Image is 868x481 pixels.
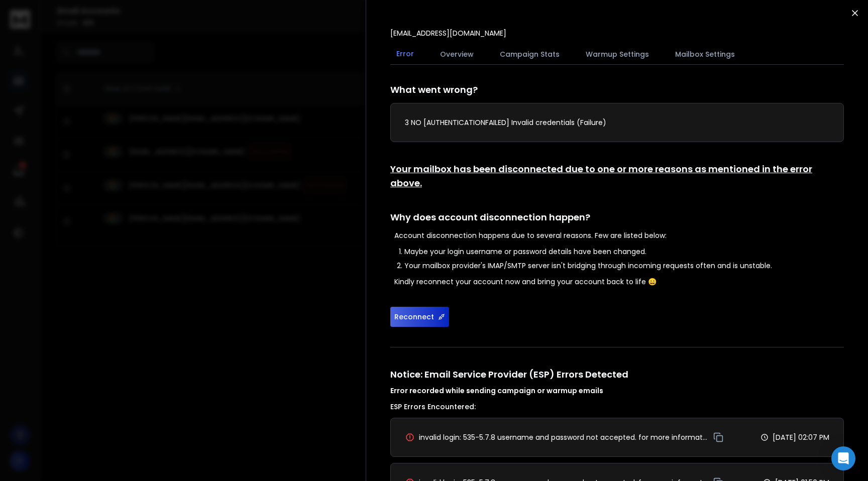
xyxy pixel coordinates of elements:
p: 3 NO [AUTHENTICATIONFAILED] Invalid credentials (Failure) [405,117,829,128]
button: Campaign Stats [494,43,566,65]
p: Account disconnection happens due to several reasons. Few are listed below: [394,230,844,240]
li: Your mailbox provider's IMAP/SMTP server isn't bridging through incoming requests often and is un... [404,261,844,271]
p: [EMAIL_ADDRESS][DOMAIN_NAME] [390,28,506,38]
button: Warmup Settings [580,43,655,65]
h1: Notice: Email Service Provider (ESP) Errors Detected [390,368,844,396]
h4: Error recorded while sending campaign or warmup emails [390,386,844,396]
div: Open Intercom Messenger [831,446,855,470]
p: [DATE] 02:07 PM [773,432,829,442]
h1: What went wrong? [390,83,844,97]
h1: Why does account disconnection happen? [390,210,844,224]
button: Overview [434,43,480,65]
button: Mailbox Settings [669,43,741,65]
p: Kindly reconnect your account now and bring your account back to life 😄 [394,277,844,287]
span: invalid login: 535-5.7.8 username and password not accepted. for more information, go to 535 5.7.... [419,432,708,442]
li: Maybe your login username or password details have been changed. [404,247,844,257]
h1: Your mailbox has been disconnected due to one or more reasons as mentioned in the error above. [390,162,844,190]
button: Error [390,43,420,66]
button: Reconnect [390,307,449,327]
h3: ESP Errors Encountered: [390,402,844,412]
